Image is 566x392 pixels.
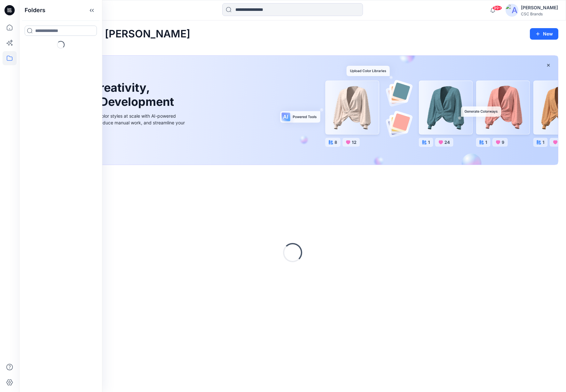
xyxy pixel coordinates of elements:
a: Discover more [43,140,186,153]
span: 99+ [492,5,502,11]
img: avatar [506,4,518,17]
h1: Unleash Creativity, Speed Up Development [43,81,177,108]
div: [PERSON_NAME] [521,4,558,12]
h2: Welcome back, [PERSON_NAME] [27,28,190,40]
div: CSC Brands [521,12,558,16]
button: New [530,28,558,40]
div: Explore ideas faster and recolor styles at scale with AI-powered tools that boost creativity, red... [43,113,186,133]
